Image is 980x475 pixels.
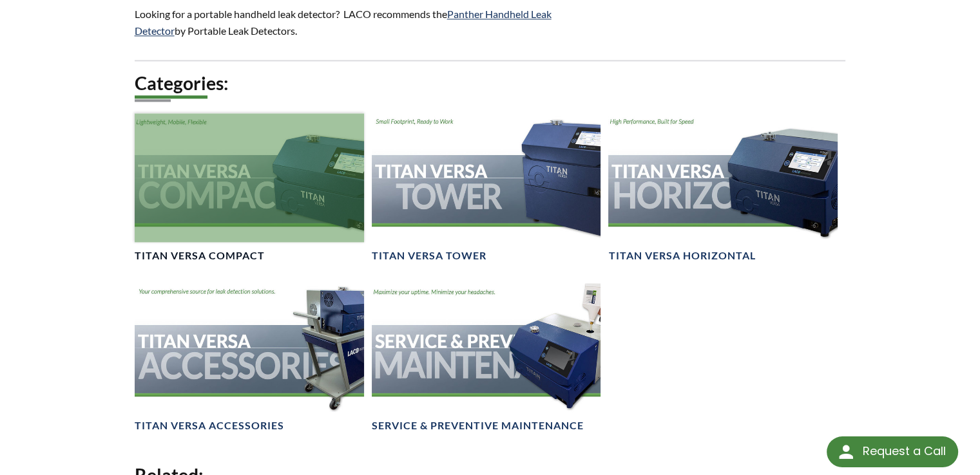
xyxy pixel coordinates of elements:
h4: TITAN VERSA Horizontal [608,249,755,263]
a: TITAN VERSA Accessories headerTITAN VERSA Accessories [135,283,364,433]
h4: TITAN VERSA Accessories [135,419,284,433]
h2: Categories: [135,71,846,95]
h4: Service & Preventive Maintenance [372,419,584,433]
img: round button [836,442,856,462]
a: Panther Handheld Leak Detector [135,8,552,37]
p: Looking for a portable handheld leak detector? LACO recommends the by Portable Leak Detectors. [135,6,555,39]
a: TITAN VERSA Horizontal headerTITAN VERSA Horizontal [608,113,838,263]
a: TITAN VERSA Tower headerTITAN VERSA Tower [372,113,601,263]
h4: TITAN VERSA Tower [372,249,486,263]
a: TITAN VERSA Compact headerTITAN VERSA Compact [135,113,364,263]
a: Service & Preventative Maintenance headerService & Preventive Maintenance [372,283,601,433]
div: Request a Call [827,436,958,467]
h4: TITAN VERSA Compact [135,249,265,263]
div: Request a Call [862,436,945,466]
